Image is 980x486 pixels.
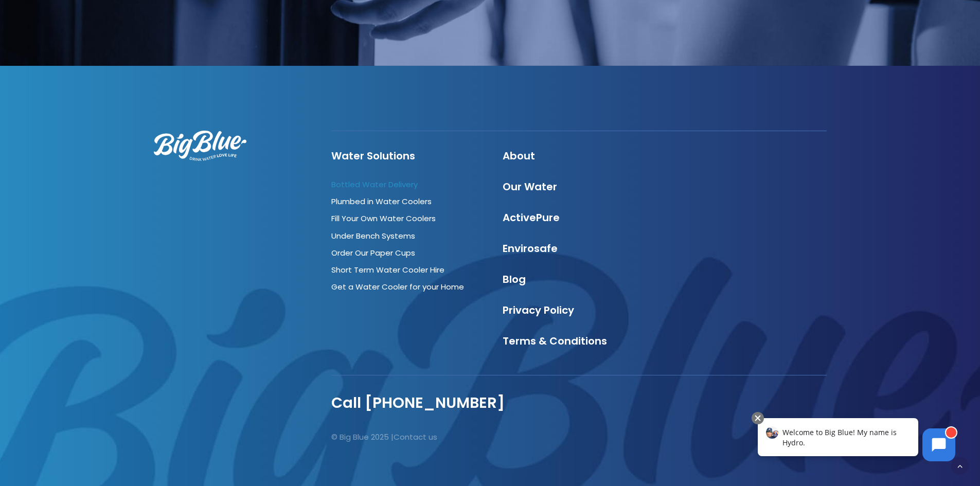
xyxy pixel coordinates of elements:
a: Terms & Conditions [503,334,607,348]
iframe: Chatbot [747,410,966,472]
a: Short Term Water Cooler Hire [331,264,444,275]
a: Bottled Water Delivery [331,179,418,190]
a: Get a Water Cooler for your Home [331,281,464,292]
a: Under Bench Systems [331,230,415,241]
a: Envirosafe [503,241,558,256]
p: © Big Blue 2025 | [331,430,570,444]
a: Order Our Paper Cups [331,247,415,258]
a: Fill Your Own Water Coolers [331,213,436,224]
a: ActivePure [503,210,560,225]
a: Our Water [503,179,557,194]
a: Blog [503,272,526,286]
a: About [503,149,535,163]
a: Plumbed in Water Coolers [331,196,432,207]
h4: Water Solutions [331,150,484,162]
a: Privacy Policy [503,303,574,317]
a: Contact us [394,431,437,442]
a: Call [PHONE_NUMBER] [331,392,505,413]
